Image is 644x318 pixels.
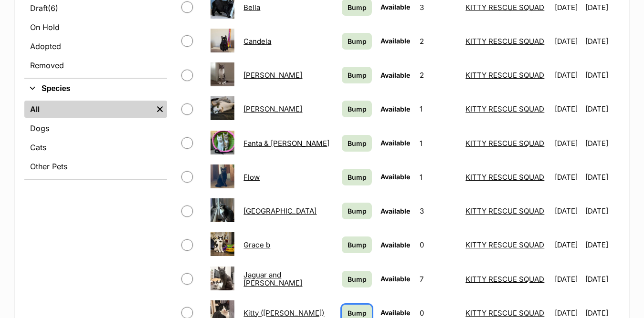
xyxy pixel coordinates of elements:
[24,101,153,118] a: All
[348,104,367,114] span: Bump
[243,139,329,148] a: Fanta & [PERSON_NAME]
[416,127,461,160] td: 1
[24,82,167,95] button: Species
[465,3,544,12] a: KITTY RESCUE SQUAD
[342,271,372,287] a: Bump
[211,267,234,290] img: Jaguar and ralph
[465,275,544,284] a: KITTY RESCUE SQUAD
[342,101,372,117] a: Bump
[416,92,461,125] td: 1
[243,3,260,12] a: Bella
[465,71,544,80] a: KITTY RESCUE SQUAD
[348,172,367,182] span: Bump
[24,99,167,179] div: Species
[551,127,584,160] td: [DATE]
[243,173,260,182] a: Flow
[416,59,461,92] td: 2
[243,270,302,287] a: Jaguar and [PERSON_NAME]
[585,228,619,261] td: [DATE]
[24,38,167,55] a: Adopted
[585,59,619,92] td: [DATE]
[243,104,302,113] a: [PERSON_NAME]
[243,206,317,215] a: [GEOGRAPHIC_DATA]
[211,198,234,222] img: Francia
[465,139,544,148] a: KITTY RESCUE SQUAD
[348,206,367,216] span: Bump
[585,195,619,227] td: [DATE]
[24,139,167,156] a: Cats
[585,263,619,296] td: [DATE]
[380,207,410,215] span: Available
[380,241,410,249] span: Available
[380,3,410,11] span: Available
[342,33,372,50] a: Bump
[551,25,584,58] td: [DATE]
[585,161,619,194] td: [DATE]
[551,195,584,227] td: [DATE]
[585,127,619,160] td: [DATE]
[348,2,367,12] span: Bump
[24,158,167,175] a: Other Pets
[585,92,619,125] td: [DATE]
[465,308,544,318] a: KITTY RESCUE SQUAD
[243,308,324,318] a: Kitty ([PERSON_NAME])
[342,203,372,219] a: Bump
[211,96,234,120] img: fabian
[348,138,367,148] span: Bump
[380,139,410,147] span: Available
[416,25,461,58] td: 2
[24,19,167,36] a: On Hold
[348,274,367,284] span: Bump
[380,308,410,317] span: Available
[416,263,461,296] td: 7
[465,240,544,249] a: KITTY RESCUE SQUAD
[153,101,167,118] a: Remove filter
[380,105,410,113] span: Available
[465,104,544,113] a: KITTY RESCUE SQUAD
[243,71,302,80] a: [PERSON_NAME]
[585,25,619,58] td: [DATE]
[348,308,367,318] span: Bump
[551,92,584,125] td: [DATE]
[348,36,367,46] span: Bump
[380,71,410,79] span: Available
[465,206,544,215] a: KITTY RESCUE SQUAD
[416,195,461,227] td: 3
[465,173,544,182] a: KITTY RESCUE SQUAD
[380,37,410,45] span: Available
[551,228,584,261] td: [DATE]
[342,169,372,185] a: Bump
[24,57,167,74] a: Removed
[211,131,234,154] img: Fanta & Nina
[48,2,58,14] span: (6)
[243,37,271,46] a: Candela
[342,67,372,83] a: Bump
[416,161,461,194] td: 1
[342,236,372,253] a: Bump
[551,59,584,92] td: [DATE]
[416,228,461,261] td: 0
[380,173,410,181] span: Available
[24,120,167,137] a: Dogs
[465,37,544,46] a: KITTY RESCUE SQUAD
[348,240,367,250] span: Bump
[551,263,584,296] td: [DATE]
[380,275,410,283] span: Available
[348,70,367,80] span: Bump
[551,161,584,194] td: [DATE]
[342,135,372,152] a: Bump
[243,240,270,249] a: Grace b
